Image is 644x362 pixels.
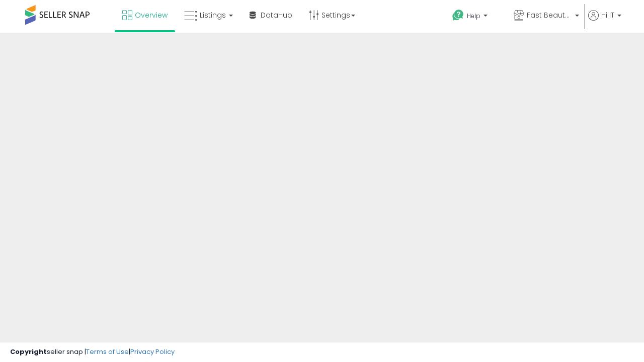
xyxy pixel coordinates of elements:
[86,347,129,356] a: Terms of Use
[588,10,621,33] a: Hi IT
[527,10,572,20] span: Fast Beauty ([GEOGRAPHIC_DATA])
[444,2,505,33] a: Help
[467,12,480,20] span: Help
[10,347,175,357] div: seller snap | |
[601,10,614,20] span: Hi IT
[200,10,226,20] span: Listings
[10,347,47,356] strong: Copyright
[135,10,168,20] span: Overview
[261,10,292,20] span: DataHub
[452,9,464,22] i: Get Help
[130,347,175,356] a: Privacy Policy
